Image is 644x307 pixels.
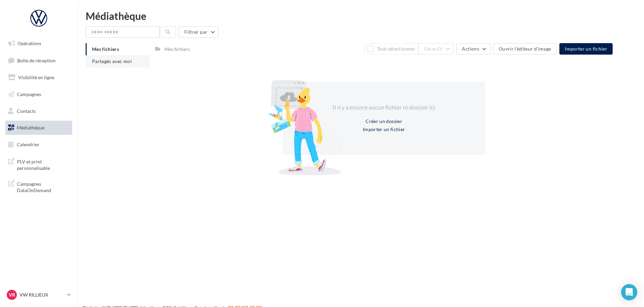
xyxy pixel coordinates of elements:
[17,91,41,97] span: Campagnes
[4,104,74,118] a: Contacts
[17,142,39,147] span: Calendrier
[92,58,132,64] span: Partagés avec moi
[4,137,74,152] a: Calendrier
[17,157,69,172] span: PLV et print personnalisable
[17,57,56,63] span: Boîte de réception
[364,43,418,55] button: Tout sélectionner
[565,46,607,52] span: Importer un fichier
[437,46,443,52] span: (0)
[165,46,190,53] div: Mes fichiers
[9,291,15,298] span: VR
[18,74,54,80] span: Visibilité en ligne
[17,108,36,114] span: Contacts
[4,36,74,51] a: Opérations
[179,26,218,38] button: Filtrer par
[20,291,64,298] p: VW RILLIEUX
[621,284,637,300] div: Open Intercom Messenger
[493,43,557,55] button: Ouvrir l'éditeur d'image
[363,117,405,125] button: Créer un dossier
[86,11,636,21] div: Médiathèque
[360,125,408,133] button: Importer un fichier
[4,177,74,196] a: Campagnes DataOnDemand
[17,125,45,130] span: Médiathèque
[4,53,74,68] a: Boîte de réception
[5,288,72,301] a: VR VW RILLIEUX
[18,40,41,46] span: Opérations
[4,87,74,101] a: Campagnes
[462,46,479,52] span: Actions
[456,43,490,55] button: Actions
[418,43,454,55] button: Gérer(0)
[92,46,119,52] span: Mes fichiers
[4,70,74,85] a: Visibilité en ligne
[332,103,435,111] span: Il n'y a encore aucun fichier ni dossier ici
[17,179,69,194] span: Campagnes DataOnDemand
[559,43,613,55] button: Importer un fichier
[4,154,74,174] a: PLV et print personnalisable
[4,121,74,135] a: Médiathèque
